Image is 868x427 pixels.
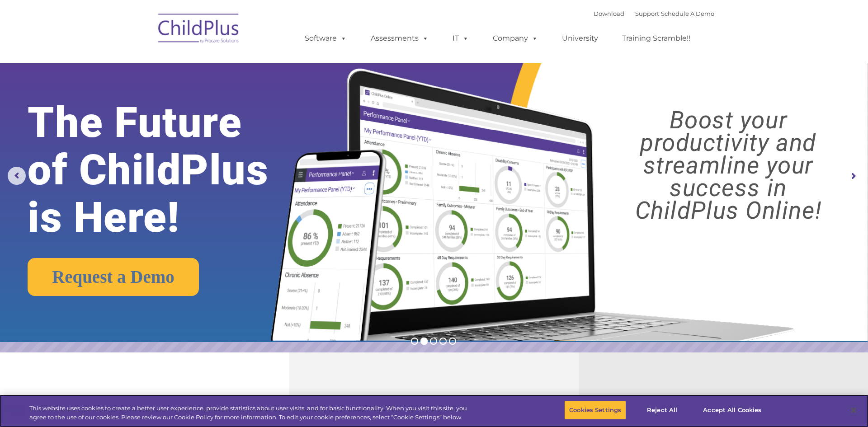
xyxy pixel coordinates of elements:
[553,29,607,47] a: University
[126,60,153,66] span: Last name
[28,258,199,296] a: Request a Demo
[635,10,659,17] a: Support
[126,97,164,103] span: Phone number
[443,29,478,47] a: IT
[28,99,305,241] rs-layer: The Future of ChildPlus is Here!
[484,29,547,47] a: Company
[634,401,690,420] button: Reject All
[154,7,244,52] img: ChildPlus by Procare Solutions
[29,404,477,422] div: This website uses cookies to create a better user experience, provide statistics about user visit...
[564,401,626,420] button: Cookies Settings
[599,109,857,222] rs-layer: Boost your productivity and streamline your success in ChildPlus Online!
[594,10,624,17] a: Download
[698,401,766,420] button: Accept All Cookies
[594,10,714,17] font: |
[362,29,438,47] a: Assessments
[613,29,699,47] a: Training Scramble!!
[844,400,863,420] button: Close
[296,29,356,47] a: Software
[661,10,714,17] a: Schedule A Demo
